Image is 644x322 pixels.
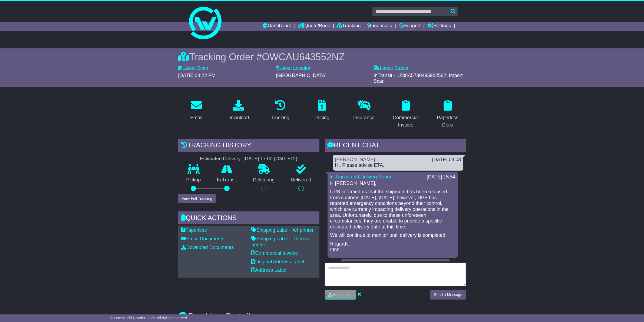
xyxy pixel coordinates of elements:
[252,267,286,273] a: Address Label
[181,236,224,241] a: Email Documents
[227,114,249,121] div: Download
[315,114,329,121] div: Pricing
[178,194,216,203] button: View Full Tracking
[350,98,378,123] a: Insurance
[224,98,253,123] a: Download
[209,177,245,183] p: In Transit
[252,236,311,247] a: Shipping Label - Thermal printer
[181,227,207,233] a: Paperless
[391,114,421,129] div: Commercial Invoice
[178,156,319,162] div: Estimated Delivery -
[330,189,455,230] p: UPS informed us that the shipment has been released from customs [DATE], [DATE]; however, UPS has...
[298,22,330,31] a: Quote/Book
[330,181,455,187] p: H [PERSON_NAME],
[262,51,345,62] span: OWCAU643552NZ
[367,22,392,31] a: Financials
[427,22,451,31] a: Settings
[181,245,234,250] a: Download Documents
[271,114,289,121] div: Tracking
[374,73,463,84] span: InTransit - 1Z30A5730495982562: Import Scan
[267,98,293,123] a: Tracking
[337,22,361,31] a: Tracking
[335,162,461,168] div: Hi, Please advise ETA.
[335,157,375,162] a: [PERSON_NAME]
[427,174,456,180] div: [DATE] 15:54
[178,51,466,63] div: Tracking Order #
[252,250,298,256] a: Commercial Invoice
[187,98,206,123] a: Email
[374,65,408,71] label: Latest Status
[263,22,292,31] a: Dashboard
[430,98,466,131] a: Paperless Docs
[190,114,202,121] div: Email
[178,73,216,78] span: [DATE] 04:22 PM
[330,233,455,238] p: We will continue to monitor until delivery is completed.
[311,98,333,123] a: Pricing
[244,156,298,162] div: [DATE] 17:00 (GMT +12)
[330,241,455,253] p: Regards, Irinn
[283,177,319,183] p: Delivered
[432,157,461,163] div: [DATE] 08:03
[110,316,188,320] span: © One World Courier 2025. All rights reserved.
[353,114,375,121] div: Insurance
[178,177,209,183] p: Pickup
[430,290,466,300] button: Send a Message
[388,98,424,131] a: Commercial Invoice
[178,65,208,71] label: Latest Scan
[178,211,319,226] div: Quick Actions
[178,139,319,153] div: Tracking history
[325,139,466,153] div: RECENT CHAT
[433,114,463,129] div: Paperless Docs
[245,177,283,183] p: Delivering
[252,259,304,264] a: Original Address Label
[252,227,314,233] a: Shipping Label - A4 printer
[276,65,312,71] label: Latest Location
[330,174,391,180] a: In Transit and Delivery Team
[276,73,326,78] span: [GEOGRAPHIC_DATA]
[399,22,421,31] a: Support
